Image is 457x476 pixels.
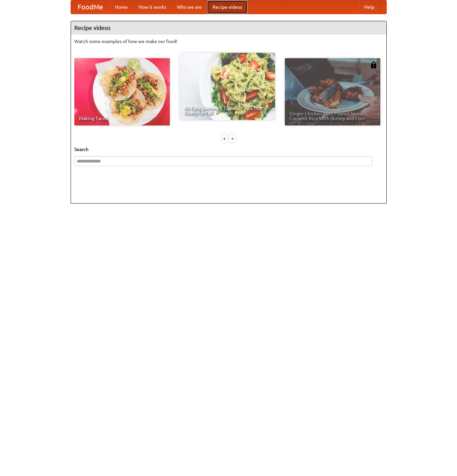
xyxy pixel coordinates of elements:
a: Home [110,0,133,14]
div: » [229,134,235,143]
a: Recipe videos [207,0,247,14]
a: FoodMe [71,0,110,14]
span: An Easy, Summery Tomato Pasta That's Ready for Fall [184,106,270,115]
h5: Search [74,146,383,153]
a: Who we are [172,0,207,14]
a: Help [359,0,380,14]
p: Watch some examples of how we make our food! [74,38,383,45]
a: An Easy, Summery Tomato Pasta That's Ready for Fall [180,53,275,120]
a: How it works [133,0,172,14]
a: Making Tacos [74,58,170,125]
div: « [222,134,228,143]
h4: Recipe videos [71,21,386,35]
span: Making Tacos [79,116,165,121]
img: 483408.png [370,62,377,68]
